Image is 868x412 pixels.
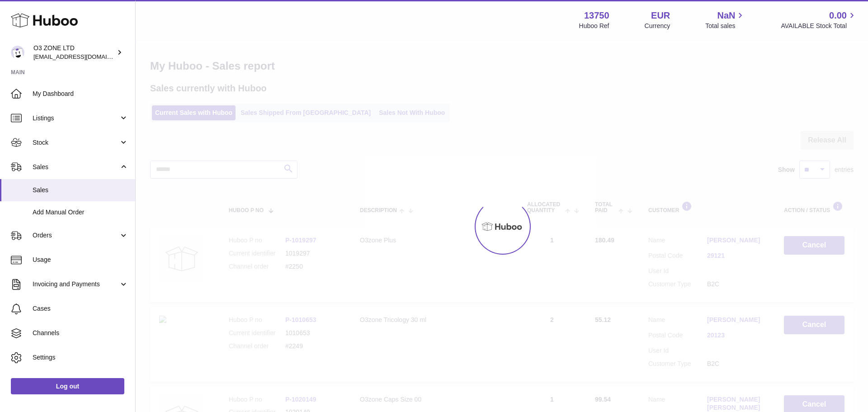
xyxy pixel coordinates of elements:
[11,378,124,394] a: Log out
[705,22,745,30] span: Total sales
[33,231,119,240] span: Orders
[781,22,857,30] span: AVAILABLE Stock Total
[33,163,119,171] span: Sales
[33,208,128,217] span: Add Manual Order
[33,90,128,98] span: My Dashboard
[33,280,119,289] span: Invoicing and Payments
[579,22,609,30] div: Huboo Ref
[705,9,745,30] a: NaN Total sales
[645,22,670,30] div: Currency
[33,44,115,61] div: O3 ZONE LTD
[651,9,670,22] strong: EUR
[33,186,128,194] span: Sales
[33,329,128,337] span: Channels
[33,304,128,313] span: Cases
[11,46,24,59] img: hello@o3zoneltd.co.uk
[584,9,609,22] strong: 13750
[781,9,857,30] a: 0.00 AVAILABLE Stock Total
[33,114,119,123] span: Listings
[33,353,128,362] span: Settings
[33,256,128,264] span: Usage
[829,9,847,22] span: 0.00
[717,9,735,22] span: NaN
[33,53,133,60] span: [EMAIL_ADDRESS][DOMAIN_NAME]
[33,138,119,147] span: Stock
